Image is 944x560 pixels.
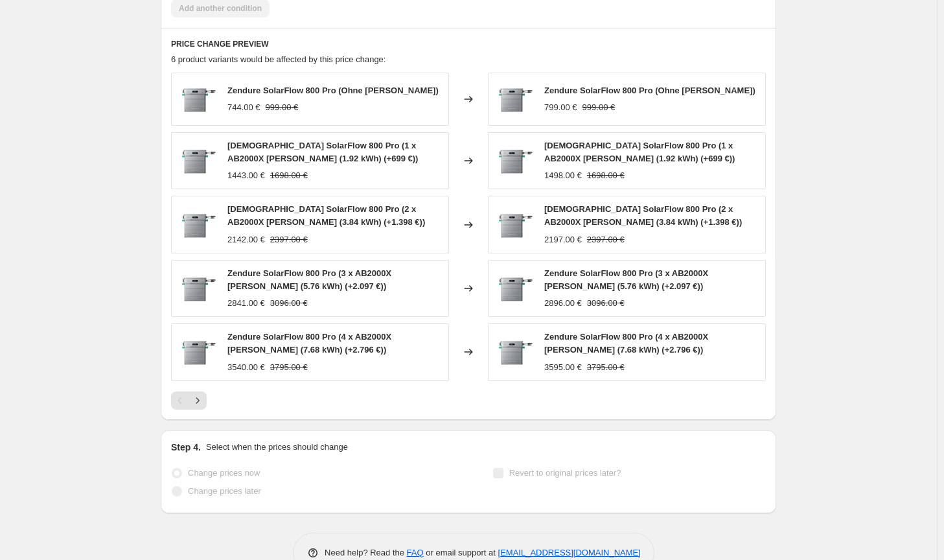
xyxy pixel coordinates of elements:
[424,548,498,557] span: or email support at
[227,361,265,374] div: 3540.00 €
[171,391,207,410] nav: Pagination
[509,468,621,478] span: Revert to original prices later?
[544,101,577,114] div: 799.00 €
[188,486,261,496] span: Change prices later
[407,548,424,557] a: FAQ
[206,441,348,454] p: Select when the prices should change
[544,169,582,182] div: 1498.00 €
[495,332,534,371] img: Zendure_Solarflow_800_PRO_2_80x.webp
[544,204,742,227] span: [DEMOGRAPHIC_DATA] SolarFlow 800 Pro (2 x AB2000X [PERSON_NAME] (3.84 kWh) (+1.398 €))
[227,297,265,310] div: 2841.00 €
[227,332,391,355] span: Zendure SolarFlow 800 Pro (4 x AB2000X [PERSON_NAME] (7.68 kWh) (+2.796 €))
[178,80,217,119] img: Zendure_Solarflow_800_PRO_2_80x.webp
[495,80,534,119] img: Zendure_Solarflow_800_PRO_2_80x.webp
[171,54,386,64] span: 6 product variants would be affected by this price change:
[189,391,207,410] button: Next
[270,361,308,374] strike: 3795.00 €
[227,101,260,114] div: 744.00 €
[270,297,308,310] strike: 3096.00 €
[587,297,625,310] strike: 3096.00 €
[227,169,265,182] div: 1443.00 €
[544,297,582,310] div: 2896.00 €
[178,205,217,244] img: Zendure_Solarflow_800_PRO_2_80x.webp
[544,141,735,163] span: [DEMOGRAPHIC_DATA] SolarFlow 800 Pro (1 x AB2000X [PERSON_NAME] (1.92 kWh) (+699 €))
[266,101,299,114] strike: 999.00 €
[227,233,265,246] div: 2142.00 €
[495,205,534,244] img: Zendure_Solarflow_800_PRO_2_80x.webp
[171,441,201,454] h2: Step 4.
[325,548,407,557] span: Need help? Read the
[188,468,260,478] span: Change prices now
[227,86,439,95] span: Zendure SolarFlow 800 Pro (Ohne [PERSON_NAME])
[270,169,308,182] strike: 1698.00 €
[178,332,217,371] img: Zendure_Solarflow_800_PRO_2_80x.webp
[544,361,582,374] div: 3595.00 €
[498,548,641,557] a: [EMAIL_ADDRESS][DOMAIN_NAME]
[544,332,708,355] span: Zendure SolarFlow 800 Pro (4 x AB2000X [PERSON_NAME] (7.68 kWh) (+2.796 €))
[171,39,766,49] h6: PRICE CHANGE PREVIEW
[587,169,625,182] strike: 1698.00 €
[178,141,217,180] img: Zendure_Solarflow_800_PRO_2_80x.webp
[178,269,217,308] img: Zendure_Solarflow_800_PRO_2_80x.webp
[270,233,308,246] strike: 2397.00 €
[587,361,625,374] strike: 3795.00 €
[227,141,418,163] span: [DEMOGRAPHIC_DATA] SolarFlow 800 Pro (1 x AB2000X [PERSON_NAME] (1.92 kWh) (+699 €))
[227,204,425,227] span: [DEMOGRAPHIC_DATA] SolarFlow 800 Pro (2 x AB2000X [PERSON_NAME] (3.84 kWh) (+1.398 €))
[587,233,625,246] strike: 2397.00 €
[582,101,616,114] strike: 999.00 €
[544,233,582,246] div: 2197.00 €
[227,268,391,291] span: Zendure SolarFlow 800 Pro (3 x AB2000X [PERSON_NAME] (5.76 kWh) (+2.097 €))
[544,86,755,95] span: Zendure SolarFlow 800 Pro (Ohne [PERSON_NAME])
[495,141,534,180] img: Zendure_Solarflow_800_PRO_2_80x.webp
[495,269,534,308] img: Zendure_Solarflow_800_PRO_2_80x.webp
[544,268,708,291] span: Zendure SolarFlow 800 Pro (3 x AB2000X [PERSON_NAME] (5.76 kWh) (+2.097 €))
